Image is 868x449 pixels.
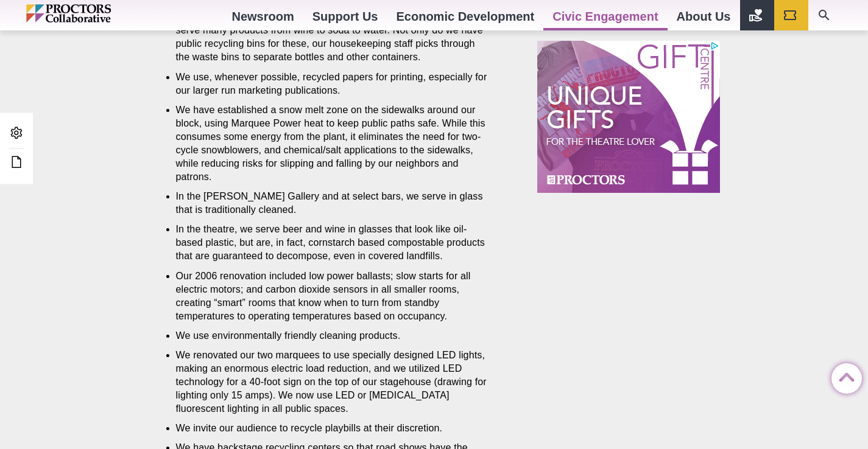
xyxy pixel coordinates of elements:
li: Glass and plastic beverage containers are recycled or deposited. We serve many products from wine... [176,10,492,64]
iframe: Advertisement [537,41,720,193]
a: Edit this Post/Page [6,151,27,174]
li: Our 2006 renovation included low power ballasts; slow starts for all electric motors; and carbon ... [176,270,492,323]
li: We renovated our two marquees to use specially designed LED lights, making an enormous electric l... [176,349,492,416]
li: We use, whenever possible, recycled papers for printing, especially for our larger run marketing ... [176,71,492,97]
li: In the [PERSON_NAME] Gallery and at select bars, we serve in glass that is traditionally cleaned. [176,190,492,217]
a: Back to Top [831,364,856,388]
li: We have established a snow melt zone on the sidewalks around our block, using Marquee Power heat ... [176,103,492,184]
li: In the theatre, we serve beer and wine in glasses that look like oil-based plastic, but are, in f... [176,223,492,263]
li: We invite our audience to recycle playbills at their discretion. [176,422,492,435]
img: Proctors logo [26,4,163,23]
li: We use environmentally friendly cleaning products. [176,329,492,343]
a: Admin Area [6,122,27,145]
